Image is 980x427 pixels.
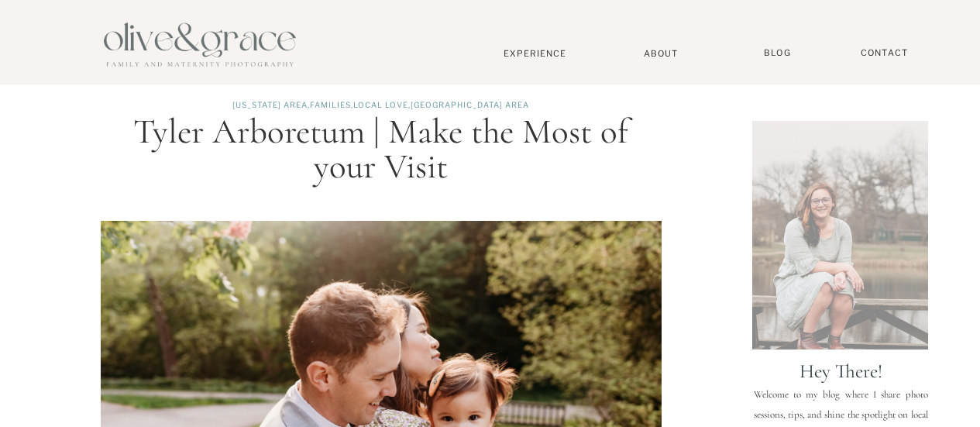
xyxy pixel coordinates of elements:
p: Hey there! [753,360,929,377]
a: Families [310,100,351,109]
p: , , , [103,97,659,112]
a: About [638,48,685,58]
a: Local Love [353,100,408,109]
a: [GEOGRAPHIC_DATA] Area [411,100,529,109]
a: BLOG [758,47,797,59]
a: Experience [484,48,586,59]
a: Contact [854,47,916,59]
a: [US_STATE] Area [232,100,308,109]
h1: Tyler Arboretum | Make the Most of your Visit [105,114,658,184]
